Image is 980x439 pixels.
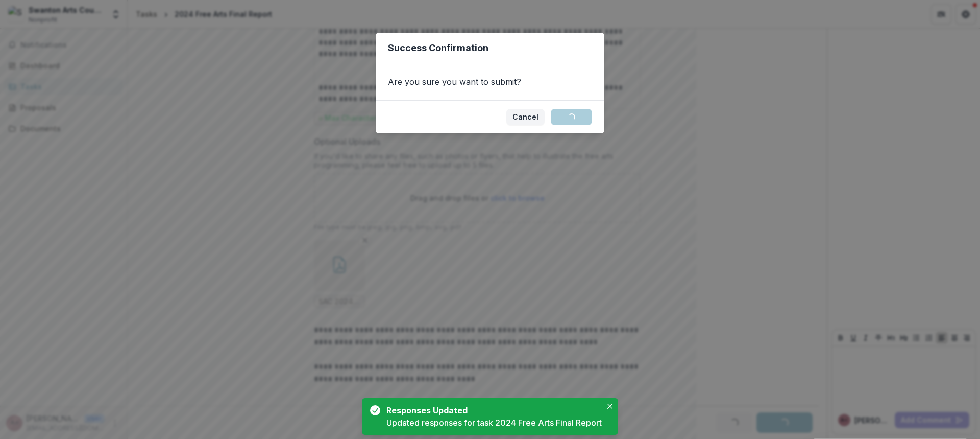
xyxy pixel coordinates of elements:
[506,109,545,125] button: Cancel
[386,417,602,429] div: Updated responses for task 2024 Free Arts Final Report
[376,33,604,63] header: Success Confirmation
[376,63,604,100] div: Are you sure you want to submit?
[386,404,598,417] div: Responses Updated
[604,400,616,412] button: Close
